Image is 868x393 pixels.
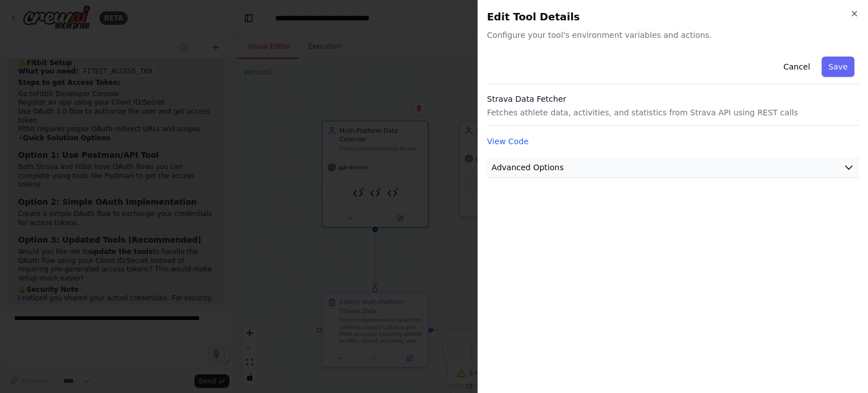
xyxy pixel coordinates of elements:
button: View Code [487,136,529,147]
button: Save [822,57,854,77]
span: Advanced Options [492,162,564,173]
button: Cancel [776,57,817,77]
h3: Strava Data Fetcher [487,93,859,105]
p: Fetches athlete data, activities, and statistics from Strava API using REST calls [487,107,859,118]
h2: Edit Tool Details [487,9,859,25]
button: Advanced Options [487,157,859,178]
span: Configure your tool's environment variables and actions. [487,29,859,41]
